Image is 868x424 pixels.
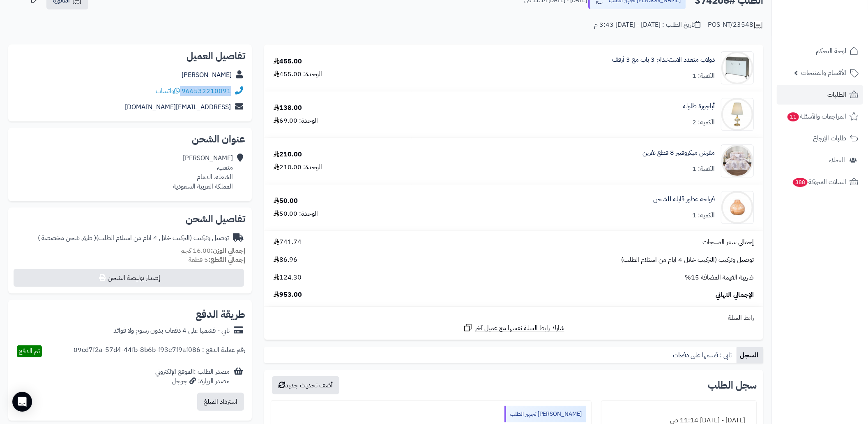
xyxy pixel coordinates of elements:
[716,290,754,300] span: الإجمالي النهائي
[708,20,763,30] div: POS-NT/23548
[15,51,245,61] h2: تفاصيل العميل
[685,273,754,282] span: ضريبة القيمة المضافة 15%
[180,246,245,256] small: 16.00 كجم
[827,89,846,100] span: الطلبات
[156,86,180,96] a: واتساب
[274,163,322,172] div: الوحدة: 210.00
[38,233,96,243] span: ( طرق شحن مخصصة )
[125,102,231,112] a: [EMAIL_ADDRESS][DOMAIN_NAME]
[777,172,863,192] a: السلات المتروكة388
[692,164,715,174] div: الكمية: 1
[475,324,564,333] span: شارك رابط السلة نفسها مع عميل آخر
[787,111,846,122] span: المراجعات والأسئلة
[274,273,302,282] span: 124.30
[793,178,808,187] span: 388
[812,6,860,23] img: logo-2.png
[777,150,863,170] a: العملاء
[155,367,230,386] div: مصدر الطلب :الموقع الإلكتروني
[692,211,715,220] div: الكمية: 1
[801,67,846,79] span: الأقسام والمنتجات
[777,128,863,148] a: طلبات الإرجاع
[196,310,245,319] h2: طريقة الدفع
[155,377,230,386] div: مصدر الزيارة: جوجل
[182,86,231,96] a: 966532210091
[14,269,244,287] button: إصدار بوليصة الشحن
[721,144,753,177] img: 1727094593-110202010674-90x90.jpg
[274,255,297,265] span: 86.96
[267,313,760,323] div: رابط السلة
[74,345,245,357] div: رقم عملية الدفع : 09cd7f2a-57d4-44fb-8b6b-f93e7f9af086
[670,347,737,363] a: تابي : قسمها على دفعات
[653,195,715,204] a: فواحة عطور قابلة للشحن
[621,255,754,265] span: توصيل وتركيب (التركيب خلال 4 ايام من استلام الطلب)
[642,148,715,158] a: مفرش ميكروفيبر 8 قطع نفرين
[15,134,245,144] h2: عنوان الشحن
[182,70,232,80] a: [PERSON_NAME]
[463,323,564,333] a: شارك رابط السلة نفسها مع عميل آخر
[274,196,298,206] div: 50.00
[702,238,754,247] span: إجمالي سعر المنتجات
[173,154,233,191] div: [PERSON_NAME] متعب، الشعله، الدمام المملكة العربية السعودية
[12,392,32,412] div: Open Intercom Messenger
[708,380,757,390] h3: سجل الطلب
[274,116,318,126] div: الوحدة: 69.00
[721,51,753,84] img: 1707995936-110113010051-90x90.jpg
[274,70,322,79] div: الوحدة: 455.00
[38,233,229,243] div: توصيل وتركيب (التركيب خلال 4 ايام من استلام الطلب)
[594,20,700,30] div: تاريخ الطلب : [DATE] - [DATE] 3:43 م
[683,102,715,111] a: أباجورة طاولة
[274,57,302,66] div: 455.00
[189,255,245,265] small: 5 قطعة
[274,103,302,113] div: 138.00
[792,176,846,188] span: السلات المتروكة
[692,71,715,81] div: الكمية: 1
[737,347,763,363] a: السجل
[197,393,244,411] button: استرداد المبلغ
[816,45,846,57] span: لوحة التحكم
[211,246,245,256] strong: إجمالي الوزن:
[692,118,715,127] div: الكمية: 2
[504,406,586,422] div: [PERSON_NAME] تجهيز الطلب
[274,150,302,159] div: 210.00
[777,107,863,126] a: المراجعات والأسئلة11
[829,154,845,166] span: العملاء
[274,209,318,219] div: الوحدة: 50.00
[274,238,302,247] span: 741.74
[272,376,339,394] button: أضف تحديث جديد
[113,326,230,335] div: تابي - قسّمها على 4 دفعات بدون رسوم ولا فوائد
[721,98,753,131] img: 1715414690-220202010938-90x90.jpg
[274,290,302,300] span: 953.00
[813,133,846,144] span: طلبات الإرجاع
[19,346,40,356] span: تم الدفع
[208,255,245,265] strong: إجمالي القطع:
[787,112,799,122] span: 11
[612,55,715,65] a: دولاب متعدد الاستخدام 3 باب مع 3 أرفف
[777,85,863,105] a: الطلبات
[777,41,863,61] a: لوحة التحكم
[15,214,245,224] h2: تفاصيل الشحن
[721,191,753,224] img: 1730305622-110316010082-90x90.jpg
